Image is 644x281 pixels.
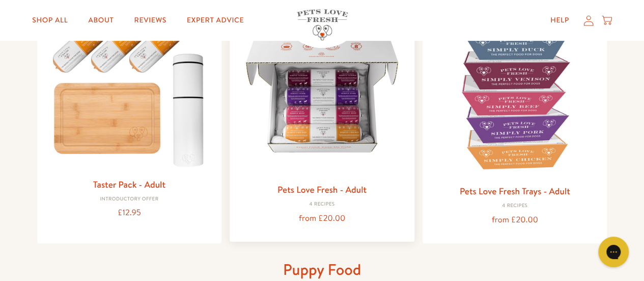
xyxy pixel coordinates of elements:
a: Reviews [126,10,175,31]
img: Pets Love Fresh - Adult [238,9,406,178]
div: from £20.00 [431,213,599,227]
img: Taster Pack - Adult [45,11,214,172]
div: Introductory Offer [45,196,214,202]
a: Expert Advice [179,10,252,31]
h1: Puppy Food [159,260,485,279]
div: 4 Recipes [238,201,406,208]
a: Help [542,10,577,31]
a: Pets Love Fresh Trays - Adult [460,185,570,197]
a: Taster Pack - Adult [93,178,165,191]
a: Shop All [24,10,76,31]
div: £12.95 [45,206,214,220]
a: About [80,10,122,31]
img: Pets Love Fresh [297,9,348,40]
a: Pets Love Fresh - Adult [277,183,367,196]
div: 4 Recipes [431,203,599,209]
img: Pets Love Fresh Trays - Adult [431,11,599,180]
iframe: Gorgias live chat messenger [593,233,634,271]
div: from £20.00 [238,212,406,225]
